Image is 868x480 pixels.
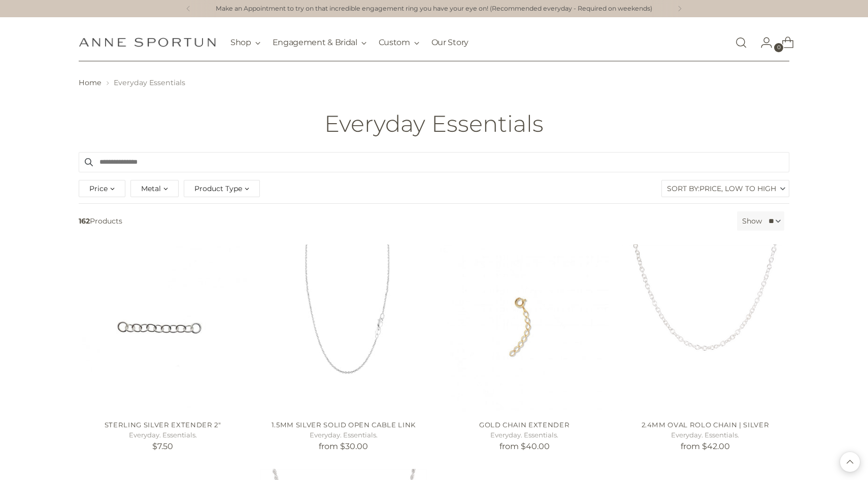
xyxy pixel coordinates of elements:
nav: breadcrumbs [79,78,789,88]
a: Sterling Silver Extender 2 [79,244,247,412]
h5: Everyday. Essentials. [79,430,247,440]
span: Everyday Essentials [114,78,185,87]
span: Metal [141,183,161,194]
a: Gold Chain Extender [479,421,570,429]
a: Make an Appointment to try on that incredible engagement ring you have your eye on! (Recommended ... [216,4,652,14]
button: Back to top [840,452,860,472]
p: from $42.00 [621,440,789,453]
h5: Everyday. Essentials. [259,430,427,440]
button: Custom [379,31,419,54]
span: Price, low to high [699,180,776,197]
p: from $40.00 [440,440,608,453]
button: Engagement & Bridal [273,31,366,54]
a: Open search modal [731,32,751,53]
p: from $30.00 [259,440,427,453]
label: Sort By:Price, low to high [662,180,789,197]
span: Products [75,211,733,231]
a: Home [79,78,102,87]
a: Sterling Silver Extender 2" [105,421,221,429]
h5: Everyday. Essentials. [621,430,789,440]
a: Gold Chain Extender [440,244,608,412]
a: Anne Sportun Fine Jewellery [79,38,216,47]
span: Product Type [194,183,242,194]
span: 0 [774,43,783,52]
a: Our Story [431,31,469,54]
a: 2.4mm Oval Rolo Chain | Silver [621,244,789,412]
a: 1.5mm Silver Solid Open Cable Link [272,421,416,429]
a: Go to the account page [752,32,773,53]
a: 1.5mm Silver Solid Open Cable Link [259,244,427,412]
a: 2.4mm Oval Rolo Chain | Silver [642,421,770,429]
a: Open cart modal [774,32,794,53]
b: 162 [79,216,90,226]
h5: Everyday. Essentials. [440,430,608,440]
span: $7.50 [152,441,173,451]
input: Search products [79,152,789,172]
h1: Everyday Essentials [324,111,544,136]
label: Show [742,216,762,227]
button: Shop [230,31,260,54]
span: Price [89,183,108,194]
